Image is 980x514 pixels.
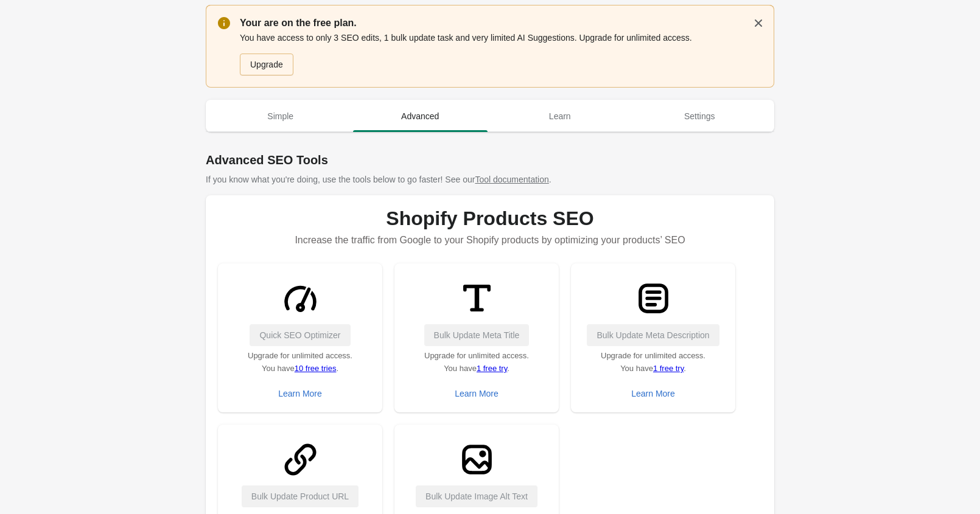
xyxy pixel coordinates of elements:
button: Learn [490,100,630,132]
p: Your are on the free plan. [240,16,762,30]
div: Learn More [631,389,675,398]
span: Learn [492,105,628,127]
h1: Advanced SEO Tools [206,151,774,168]
a: 10 free tries [295,364,337,373]
span: Upgrade for unlimited access. You have . [248,351,352,373]
span: Upgrade for unlimited access. You have . [424,351,529,373]
img: TitleMinor-8a5de7e115299b8c2b1df9b13fb5e6d228e26d13b090cf20654de1eaf9bee786.svg [454,276,500,321]
button: Simple [211,100,351,132]
a: Upgrade [240,54,293,75]
button: Settings [630,100,770,132]
span: Settings [632,105,768,127]
button: Learn More [450,383,503,405]
span: Simple [213,105,348,127]
button: Advanced [351,100,491,132]
div: Upgrade [250,60,283,69]
p: Increase the traffic from Google to your Shopify products by optimizing your products’ SEO [218,229,762,251]
h1: Shopify Products SEO [218,207,762,229]
img: GaugeMajor-1ebe3a4f609d70bf2a71c020f60f15956db1f48d7107b7946fc90d31709db45e.svg [278,276,323,321]
div: Learn More [278,389,322,398]
img: TextBlockMajor-3e13e55549f1fe4aa18089e576148c69364b706dfb80755316d4ac7f5c51f4c3.svg [631,276,676,321]
img: LinkMinor-ab1ad89fd1997c3bec88bdaa9090a6519f48abaf731dc9ef56a2f2c6a9edd30f.svg [278,437,323,482]
button: Learn More [273,383,327,405]
p: If you know what you're doing, use the tools below to go faster! See our . [206,173,774,186]
a: Tool documentation [475,175,548,184]
span: Upgrade for unlimited access. You have . [601,351,705,373]
div: You have access to only 3 SEO edits, 1 bulk update task and very limited AI Suggestions. Upgrade ... [240,30,762,77]
img: ImageMajor-6988ddd70c612d22410311fee7e48670de77a211e78d8e12813237d56ef19ad4.svg [454,437,500,482]
button: Learn More [626,383,680,405]
a: 1 free try [653,364,684,373]
span: Advanced [353,105,488,127]
a: 1 free try [477,364,507,373]
div: Learn More [455,389,499,398]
